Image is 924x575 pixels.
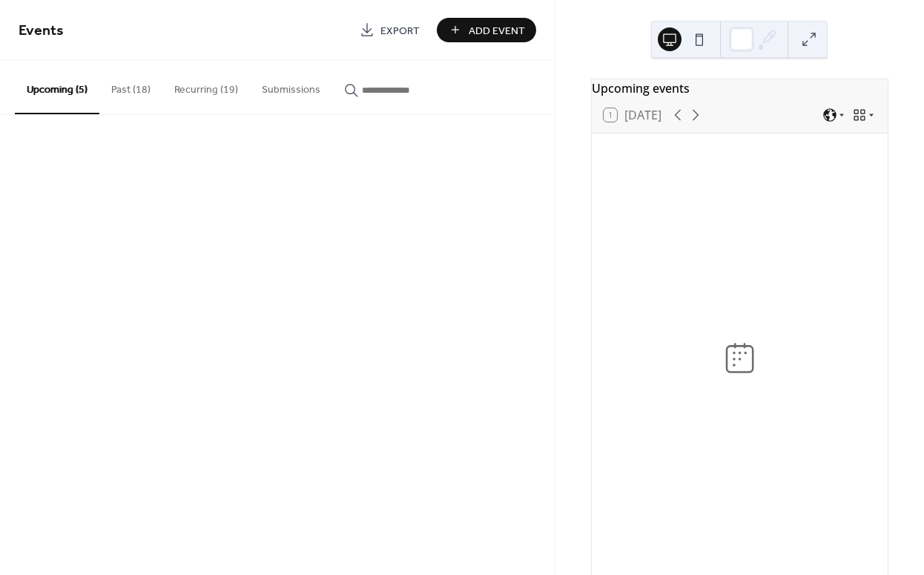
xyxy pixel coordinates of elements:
[99,60,162,113] button: Past (18)
[469,23,525,39] span: Add Event
[19,16,64,45] span: Events
[437,18,536,42] button: Add Event
[349,18,431,42] a: Export
[380,23,420,39] span: Export
[250,60,332,113] button: Submissions
[15,60,99,114] button: Upcoming (5)
[592,79,888,97] div: Upcoming events
[162,60,250,113] button: Recurring (19)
